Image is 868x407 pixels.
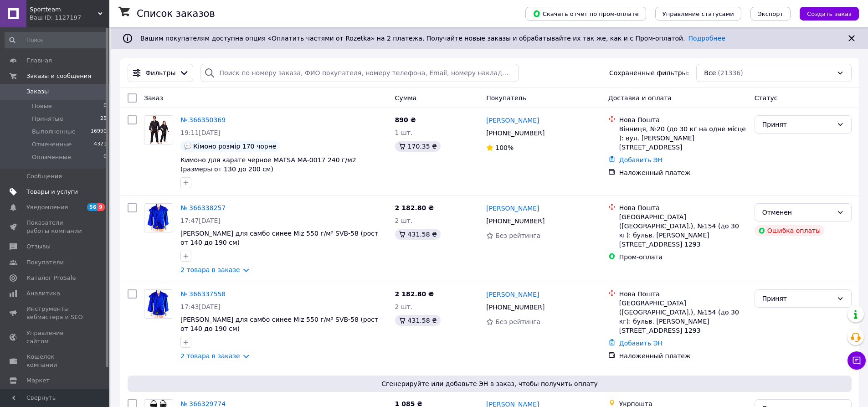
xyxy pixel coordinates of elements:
[26,376,50,385] span: Маркет
[26,329,84,345] span: Управление сайтом
[26,88,49,96] span: Заказы
[395,116,416,124] span: 890 ₴
[395,229,441,240] div: 431.58 ₴
[619,203,747,212] div: Нова Пошта
[180,316,378,332] a: [PERSON_NAME] для самбо синее Miz 550 г/м² SVB-58 (рост от 140 до 190 см)
[100,115,107,123] span: 25
[486,116,539,125] a: [PERSON_NAME]
[180,217,221,224] span: 17:47[DATE]
[495,144,514,151] span: 100%
[26,274,76,282] span: Каталог ProSale
[619,289,747,299] div: Нова Пошта
[30,5,98,14] span: Sportteam
[26,172,62,180] span: Сообщения
[533,10,639,18] span: Скачать отчет по пром-оплате
[144,203,173,232] a: Фото товару
[395,129,413,136] span: 1 шт.
[91,128,107,136] span: 16990
[32,140,72,149] span: Отмененные
[144,290,173,318] img: Фото товару
[145,68,175,77] span: Фильтры
[180,266,240,273] a: 2 товара в заказе
[26,289,60,298] span: Аналитика
[619,168,747,177] div: Наложенный платеж
[144,289,173,319] a: Фото товару
[26,219,84,235] span: Показатели работы компании
[26,203,68,211] span: Уведомления
[495,232,540,239] span: Без рейтинга
[103,153,107,161] span: 0
[718,69,743,77] span: (21336)
[180,290,226,298] a: № 366337558
[184,143,191,150] img: :speech_balloon:
[180,129,221,136] span: 19:11[DATE]
[800,7,859,21] button: Создать заказ
[131,379,848,388] span: Сгенерируйте или добавьте ЭН в заказ, чтобы получить оплату
[26,188,78,196] span: Товары и услуги
[619,340,663,347] a: Добавить ЭН
[755,94,778,102] span: Статус
[704,68,716,77] span: Все
[32,115,63,123] span: Принятые
[619,351,747,361] div: Наложенный платеж
[395,315,441,326] div: 431.58 ₴
[847,351,866,370] button: Чат с покупателем
[486,290,539,299] a: [PERSON_NAME]
[619,115,747,124] div: Нова Пошта
[495,318,540,325] span: Без рейтинга
[525,7,646,21] button: Скачать отчет по пром-оплате
[103,102,107,110] span: 0
[395,303,413,310] span: 2 шт.
[26,305,84,321] span: Инструменты вебмастера и SEO
[26,242,51,251] span: Отзывы
[608,94,672,102] span: Доставка и оплата
[395,141,441,152] div: 170.35 ₴
[750,7,791,21] button: Экспорт
[98,203,105,211] span: 9
[484,301,546,314] div: [PHONE_NUMBER]
[140,35,725,42] span: Вашим покупателям доступна опция «Оплатить частями от Rozetka» на 2 платежа. Получайте новые зака...
[619,299,747,335] div: [GEOGRAPHIC_DATA] ([GEOGRAPHIC_DATA].), №154 (до 30 кг): бульв. [PERSON_NAME][STREET_ADDRESS] 1293
[395,204,434,211] span: 2 182.80 ₴
[486,204,539,213] a: [PERSON_NAME]
[395,290,434,298] span: 2 182.80 ₴
[688,35,725,42] a: Подробнее
[26,57,52,65] span: Главная
[486,94,526,102] span: Покупатель
[180,230,378,246] a: [PERSON_NAME] для самбо синее Miz 550 г/м² SVB-58 (рост от 140 до 190 см)
[144,94,163,102] span: Заказ
[87,203,98,211] span: 56
[180,352,240,360] a: 2 товара в заказе
[5,32,108,48] input: Поиск
[26,353,84,369] span: Кошелек компании
[762,119,833,129] div: Принят
[180,156,356,173] a: Кимоно для карате черное MATSA MA-0017 240 г/м2 (размеры от 130 до 200 см)
[762,294,833,304] div: Принят
[180,116,226,124] a: № 366350369
[762,207,833,217] div: Отменен
[395,94,417,102] span: Сумма
[200,64,518,82] input: Поиск по номеру заказа, ФИО покупателя, номеру телефона, Email, номеру накладной
[30,14,109,22] div: Ваш ID: 1127197
[94,140,107,149] span: 4321
[807,10,852,17] span: Создать заказ
[655,7,741,21] button: Управление статусами
[26,258,64,267] span: Покупатели
[32,102,52,110] span: Новые
[137,8,215,19] h1: Список заказов
[619,212,747,249] div: [GEOGRAPHIC_DATA] ([GEOGRAPHIC_DATA].), №154 (до 30 кг): бульв. [PERSON_NAME][STREET_ADDRESS] 1293
[619,252,747,262] div: Пром-оплата
[758,10,783,17] span: Экспорт
[32,153,71,161] span: Оплаченные
[484,127,546,139] div: [PHONE_NUMBER]
[144,204,173,232] img: Фото товару
[484,215,546,227] div: [PHONE_NUMBER]
[180,204,226,211] a: № 366338257
[755,225,825,236] div: Ошибка оплаты
[663,10,734,17] span: Управление статусами
[619,124,747,152] div: Вінниця, №20 (до 30 кг на одне місце ): вул. [PERSON_NAME][STREET_ADDRESS]
[619,156,663,164] a: Добавить ЭН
